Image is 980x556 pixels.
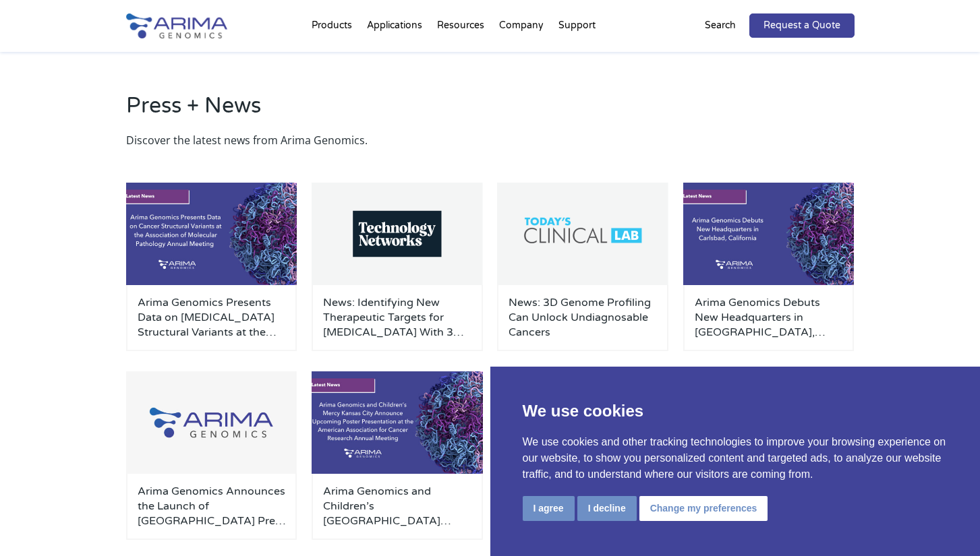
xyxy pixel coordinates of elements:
a: Request a Quote [749,13,855,38]
button: I decline [577,496,637,521]
a: Arima Genomics and Children’s [GEOGRAPHIC_DATA][US_STATE] Announce Upcoming Poster Presentation a... [323,484,471,528]
button: I agree [523,496,575,521]
a: Arima Genomics Debuts New Headquarters in [GEOGRAPHIC_DATA], [US_STATE] [695,295,843,340]
a: Arima Genomics Announces the Launch of [GEOGRAPHIC_DATA] Prep Module [138,484,286,528]
img: AACR-CMKS-Press-Release--500x300.jpg [312,371,483,474]
p: We use cookies and other tracking technologies to improve your browsing experience on our website... [523,434,948,483]
a: Arima Genomics Presents Data on [MEDICAL_DATA] Structural Variants at the Association of Molecula... [138,295,286,340]
a: News: 3D Genome Profiling Can Unlock Undiagnosable Cancers [509,295,657,340]
p: We use cookies [523,399,948,423]
h2: Press + News [126,91,855,131]
p: Search [705,17,736,34]
img: Technology-Networks-Logo-500x300.png [312,183,483,285]
img: Todays-Clinical-Lab_Logo-500x300.png [497,183,668,285]
img: Group-929-500x300.jpg [126,371,297,474]
img: Weve-Moved-Press-Cover-500x300.jpg [683,183,855,285]
img: Arima-Genomics-logo [126,13,227,38]
img: AMP-Press-Cover-500x300.jpg [126,183,297,285]
p: Discover the latest news from Arima Genomics. [126,131,855,149]
button: Change my preferences [639,496,768,521]
a: News: Identifying New Therapeutic Targets for [MEDICAL_DATA] With 3D Genomics [323,295,471,340]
